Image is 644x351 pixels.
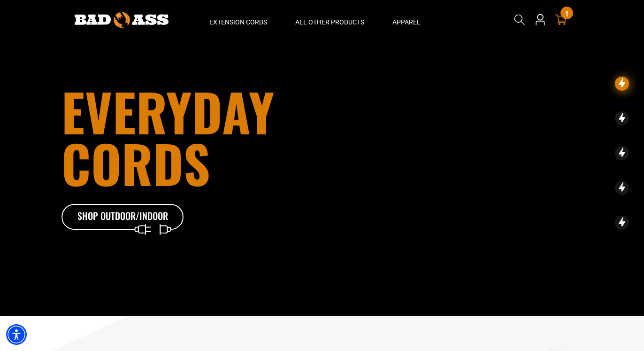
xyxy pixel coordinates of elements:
[512,12,527,27] summary: Search
[392,18,421,26] span: Apparel
[61,204,184,230] a: Shop Outdoor/Indoor
[6,324,27,345] div: Accessibility Menu
[61,86,374,189] h1: Everyday cords
[75,12,169,28] img: Bad Ass Extension Cords
[209,18,267,26] span: Extension Cords
[566,10,568,17] span: 1
[295,18,364,26] span: All Other Products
